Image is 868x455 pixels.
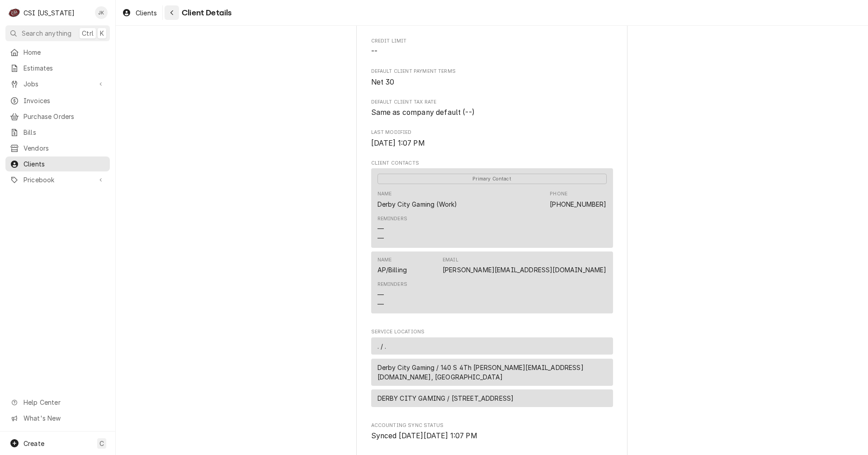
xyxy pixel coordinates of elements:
button: Navigate back [165,5,179,20]
div: Default Client Payment Terms [371,68,613,87]
a: Go to Pricebook [5,172,110,187]
span: Invoices [24,96,105,105]
span: Last Modified [371,129,613,136]
div: Jeff Kuehl's Avatar [95,6,108,19]
span: Credit Limit [371,38,613,45]
span: Vendors [24,143,105,153]
div: Last Modified [371,129,613,148]
span: Purchase Orders [24,112,105,121]
div: — [377,233,384,243]
span: Pricebook [24,175,92,185]
span: Derby City Gaming / 140 S 4Th [PERSON_NAME][EMAIL_ADDRESS][DOMAIN_NAME], [GEOGRAPHIC_DATA] [377,363,607,382]
div: Service Locations List [371,337,613,411]
a: Go to Help Center [5,395,110,410]
div: Primary [377,173,607,184]
div: C [8,6,21,19]
span: Default Client Payment Terms [371,68,613,75]
span: Help Center [24,398,104,407]
div: Reminders [377,281,407,288]
span: Home [24,47,105,57]
div: Reminders [377,281,407,308]
div: Name [377,190,458,209]
div: Contact [371,251,613,313]
div: Accounting Sync Status [371,422,613,441]
div: Default Client Tax Rate [371,99,613,118]
div: Service Location [371,337,613,355]
span: Client Contacts [371,160,613,167]
span: C [99,439,104,448]
span: Primary Contact [377,174,607,184]
a: Go to Jobs [5,76,110,91]
a: Clients [5,156,110,171]
div: — [377,290,384,299]
div: Name [377,256,392,264]
a: Invoices [5,93,110,108]
div: Email [443,256,607,275]
span: Default Client Tax Rate [371,107,613,118]
div: Client Contacts List [371,168,613,318]
div: Credit Limit [371,38,613,57]
span: Clients [24,159,105,169]
div: Phone [550,190,606,209]
span: Same as company default (--) [371,108,475,117]
div: Email [443,256,458,264]
span: Search anything [22,28,71,38]
span: Credit Limit [371,46,613,57]
div: Name [377,256,407,275]
span: Bills [24,128,105,137]
div: CSI Kentucky's Avatar [8,6,21,19]
button: Search anythingCtrlK [5,25,110,41]
span: Jobs [24,79,92,89]
span: Default Client Payment Terms [371,77,613,88]
a: Vendors [5,141,110,156]
span: Default Client Tax Rate [371,99,613,106]
a: Home [5,45,110,60]
div: Contact [371,168,613,247]
div: Service Location [371,389,613,407]
div: Client Contacts [371,160,613,318]
div: CSI [US_STATE] [24,8,75,18]
span: Accounting Sync Status [371,431,613,441]
a: Go to What's New [5,411,110,426]
span: K [100,28,104,38]
div: — [377,224,384,233]
div: Service Locations [371,328,613,411]
span: Synced [DATE][DATE] 1:07 PM [371,431,477,440]
span: Client Details [179,7,231,19]
div: Name [377,190,392,198]
div: Phone [550,190,567,198]
span: [DATE] 1:07 PM [371,139,425,147]
span: Service Locations [371,328,613,336]
div: AP/Billing [377,265,407,275]
div: JK [95,6,108,19]
div: — [377,299,384,309]
span: . / . [377,341,387,351]
span: Net 30 [371,78,395,86]
span: Last Modified [371,138,613,149]
span: What's New [24,413,104,423]
div: Service Location [371,359,613,386]
span: Clients [136,8,157,18]
a: Bills [5,125,110,140]
a: Purchase Orders [5,109,110,124]
a: Clients [118,5,160,20]
span: -- [371,47,377,56]
div: Derby City Gaming (Work) [377,199,458,209]
span: Estimates [24,63,105,73]
div: Reminders [377,215,407,243]
a: Estimates [5,61,110,76]
a: [PERSON_NAME][EMAIL_ADDRESS][DOMAIN_NAME] [443,266,607,274]
span: Create [24,440,44,447]
span: Ctrl [82,28,94,38]
div: Reminders [377,215,407,223]
a: [PHONE_NUMBER] [550,200,606,208]
span: DERBY CITY GAMING / [STREET_ADDRESS] [377,393,514,403]
span: Accounting Sync Status [371,422,613,429]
